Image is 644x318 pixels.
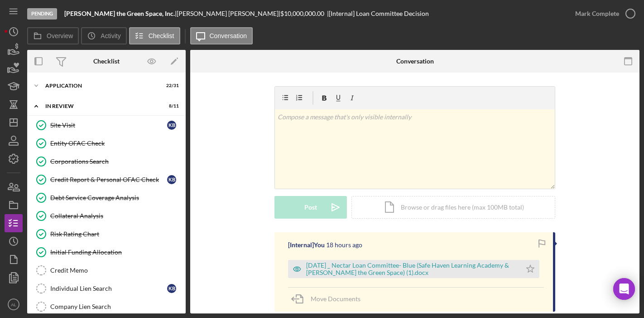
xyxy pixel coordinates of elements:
[32,207,181,225] a: Collateral Analysis
[50,122,167,129] div: Site Visit
[81,27,126,44] button: Activity
[47,32,73,39] label: Overview
[326,241,362,249] time: 2025-08-25 19:32
[163,103,179,109] div: 8 / 11
[64,10,177,17] div: |
[101,32,120,39] label: Activity
[274,196,347,219] button: Post
[50,140,181,147] div: Entity OFAC Check
[288,288,370,310] button: Move Documents
[149,32,174,39] label: Checklist
[613,278,635,300] div: Open Intercom Messenger
[50,194,181,201] div: Debt Service Coverage Analysis
[32,298,181,316] a: Company Lien Search
[327,10,429,17] div: | [Internal] Loan Committee Decision
[304,196,317,219] div: Post
[11,302,16,307] text: AL
[50,249,181,256] div: Initial Funding Allocation
[50,267,181,274] div: Credit Memo
[306,262,517,276] div: [DATE] _ Nectar Loan Committee- Blue (Safe Haven Learning Academy & [PERSON_NAME] the Green Space...
[311,295,360,303] span: Move Documents
[190,27,253,44] button: Conversation
[575,5,619,23] div: Mark Complete
[177,10,280,17] div: [PERSON_NAME] [PERSON_NAME] |
[50,303,181,310] div: Company Lien Search
[280,10,327,17] div: $10,000,000.00
[50,158,181,165] div: Corporations Search
[5,295,23,313] button: AL
[32,189,181,207] a: Debt Service Coverage Analysis
[32,152,181,171] a: Corporations Search
[210,32,247,39] label: Conversation
[167,284,176,293] div: K B
[167,175,176,184] div: K B
[27,27,79,44] button: Overview
[27,8,57,20] div: Pending
[288,241,325,249] div: [Internal] You
[32,243,181,261] a: Initial Funding Allocation
[93,58,120,65] div: Checklist
[45,103,156,109] div: In Review
[32,116,181,134] a: Site VisitKB
[288,260,539,278] button: [DATE] _ Nectar Loan Committee- Blue (Safe Haven Learning Academy & [PERSON_NAME] the Green Space...
[50,212,181,220] div: Collateral Analysis
[32,225,181,243] a: Risk Rating Chart
[45,83,156,88] div: Application
[32,171,181,189] a: Credit Report & Personal OFAC CheckKB
[566,5,639,23] button: Mark Complete
[64,10,175,17] b: [PERSON_NAME] the Green Space, Inc.
[32,279,181,298] a: Individual Lien SearchKB
[129,27,180,44] button: Checklist
[50,176,167,183] div: Credit Report & Personal OFAC Check
[32,261,181,279] a: Credit Memo
[50,230,181,238] div: Risk Rating Chart
[167,121,176,130] div: K B
[163,83,179,88] div: 22 / 31
[32,134,181,152] a: Entity OFAC Check
[396,58,434,65] div: Conversation
[50,285,167,292] div: Individual Lien Search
